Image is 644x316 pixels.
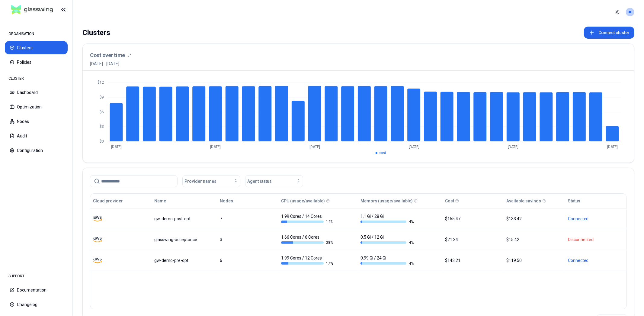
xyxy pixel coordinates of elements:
div: Connected [568,257,624,263]
span: cost [379,151,386,155]
div: 1.99 Cores / 14 Cores [281,213,334,224]
div: Status [568,198,580,204]
div: Disconnected [568,237,624,243]
div: gw-demo-pre-opt [154,257,214,263]
div: 17 % [281,261,334,266]
button: Policies [5,56,68,69]
tspan: [DATE] [309,145,320,149]
div: 6 [220,257,276,263]
button: Cloud provider [93,195,123,207]
button: Available savings [507,195,541,207]
button: Memory (usage/available) [360,195,413,207]
button: Changelog [5,298,68,311]
div: $15.42 [507,237,562,243]
img: aws [93,256,102,265]
span: Provider names [184,178,216,184]
div: 4 % [360,240,414,245]
button: Name [154,195,166,207]
tspan: $3 [100,124,104,129]
button: Agent status [245,175,303,187]
tspan: $6 [100,110,104,114]
div: SUPPORT [5,270,68,282]
div: Connected [568,216,624,222]
div: Clusters [82,27,110,39]
tspan: $0 [100,139,104,143]
button: Nodes [5,115,68,128]
img: aws [93,214,102,223]
h3: Cost over time [90,51,125,60]
tspan: [DATE] [111,145,122,149]
div: 1.66 Cores / 6 Cores [281,234,334,245]
button: CPU (usage/available) [281,195,325,207]
img: aws [93,235,102,244]
div: 0.5 Gi / 12 Gi [360,234,414,245]
div: 28 % [281,240,334,245]
div: 7 [220,216,276,222]
div: gw-demo-post-opt [154,216,214,222]
div: 0.99 Gi / 24 Gi [360,255,414,266]
button: Connect cluster [584,27,634,39]
tspan: [DATE] [210,145,221,149]
div: 3 [220,237,276,243]
button: Cost [445,195,454,207]
div: $21.34 [445,237,501,243]
div: 4 % [360,261,414,266]
div: $155.47 [445,216,501,222]
button: Documentation [5,283,68,297]
img: GlassWing [9,3,56,17]
div: ORGANISATION [5,28,68,40]
div: 1.1 Gi / 28 Gi [360,213,414,224]
tspan: $12 [98,80,104,85]
button: Clusters [5,41,68,54]
div: glasswing-acceptance [154,237,214,243]
button: Optimization [5,100,68,114]
tspan: [DATE] [409,145,419,149]
div: 14 % [281,219,334,224]
div: $119.50 [507,257,562,263]
div: $133.42 [507,216,562,222]
button: Audit [5,129,68,143]
div: $143.21 [445,257,501,263]
span: [DATE] - [DATE] [90,61,131,67]
div: CLUSTER [5,73,68,85]
span: Agent status [247,178,272,184]
tspan: $9 [100,95,104,99]
button: Configuration [5,144,68,157]
button: Dashboard [5,86,68,99]
div: 1.99 Cores / 12 Cores [281,255,334,266]
button: Provider names [182,175,240,187]
tspan: [DATE] [508,145,518,149]
tspan: [DATE] [607,145,618,149]
div: 4 % [360,219,414,224]
button: Nodes [220,195,233,207]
